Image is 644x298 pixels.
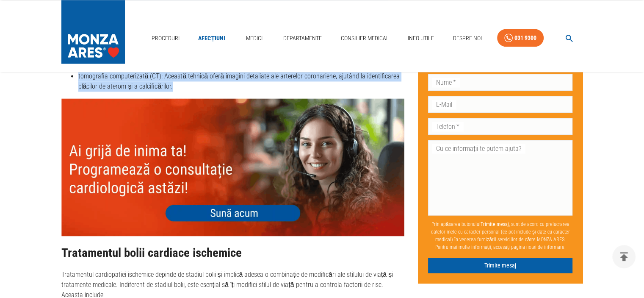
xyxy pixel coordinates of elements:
[497,29,544,47] a: 031 9300
[481,221,509,227] b: Trimite mesaj
[428,217,572,254] p: Prin apăsarea butonului , sunt de acord cu prelucrarea datelor mele cu caracter personal (ce pot ...
[428,258,572,273] button: Trimite mesaj
[337,30,392,47] a: Consilier Medical
[148,30,183,47] a: Proceduri
[61,98,405,236] img: Banner informativ
[514,33,536,43] div: 031 9300
[195,30,229,47] a: Afecțiuni
[61,246,405,260] h2: Tratamentul bolii cardiace ischemice
[612,245,636,268] button: delete
[280,30,325,47] a: Departamente
[78,71,405,92] li: tomografia computerizată (CT): Această tehnică oferă imagini detaliate ale arterelor coronariene,...
[449,30,485,47] a: Despre Noi
[240,30,268,47] a: Medici
[404,30,437,47] a: Info Utile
